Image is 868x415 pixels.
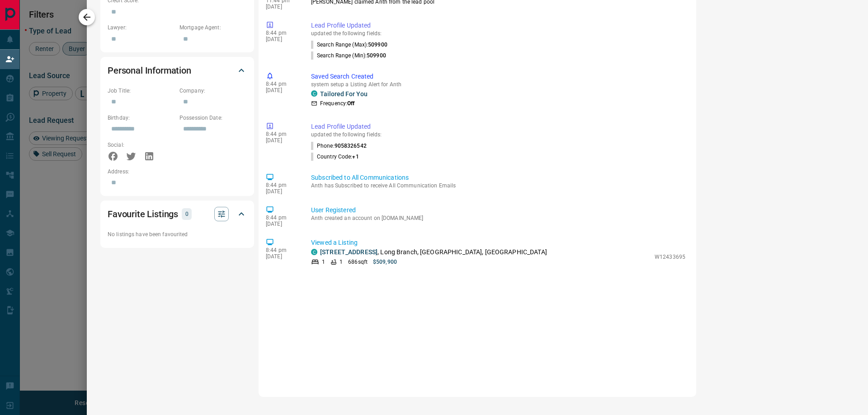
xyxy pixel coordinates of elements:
[347,100,354,107] strong: Off
[311,51,386,60] p: Search Range (Min) :
[373,258,397,266] p: $509,900
[108,60,247,81] div: Personal Information
[108,114,175,122] p: Birthday:
[108,87,175,95] p: Job Title:
[320,90,368,98] a: Tailored For You
[108,203,247,225] div: Favourite Listings0
[108,230,247,238] p: No listings have been favourited
[266,81,297,87] p: 8:44 pm
[108,141,175,149] p: Social:
[340,258,343,266] p: 1
[367,52,386,59] span: 509900
[322,258,325,266] p: 1
[266,36,297,42] p: [DATE]
[311,41,387,49] p: Search Range (Max) :
[311,238,685,247] p: Viewed a Listing
[179,87,247,95] p: Company:
[320,99,354,107] p: Frequency:
[266,188,297,195] p: [DATE]
[311,173,685,182] p: Subscribed to All Communications
[179,114,247,122] p: Possession Date:
[320,247,547,257] p: , Long Branch, [GEOGRAPHIC_DATA], [GEOGRAPHIC_DATA]
[368,42,387,48] span: 509900
[311,249,317,255] div: condos.ca
[266,87,297,93] p: [DATE]
[108,63,191,78] h2: Personal Information
[311,131,685,138] p: updated the following fields:
[311,72,685,81] p: Saved Search Created
[266,214,297,221] p: 8:44 pm
[266,30,297,36] p: 8:44 pm
[311,205,685,215] p: User Registered
[108,23,175,32] p: Lawyer:
[266,4,297,10] p: [DATE]
[311,122,685,131] p: Lead Profile Updated
[320,248,377,256] a: [STREET_ADDRESS]
[311,182,685,189] p: Anth has Subscribed to receive All Communication Emails
[266,137,297,144] p: [DATE]
[335,143,367,149] span: 9058326542
[108,168,247,176] p: Address:
[311,215,685,221] p: Anth created an account on [DOMAIN_NAME]
[311,142,367,150] p: Phone :
[348,258,368,266] p: 686 sqft
[108,207,178,221] h2: Favourite Listings
[311,90,317,97] div: condos.ca
[266,253,297,260] p: [DATE]
[266,131,297,137] p: 8:44 pm
[311,153,359,161] p: Country Code :
[266,182,297,188] p: 8:44 pm
[179,23,247,32] p: Mortgage Agent:
[184,209,189,219] p: 0
[266,247,297,253] p: 8:44 pm
[352,154,359,160] span: +1
[655,253,685,261] p: W12433695
[311,21,685,30] p: Lead Profile Updated
[311,30,685,37] p: updated the following fields:
[266,221,297,227] p: [DATE]
[311,81,685,88] p: system setup a Listing Alert for Anth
